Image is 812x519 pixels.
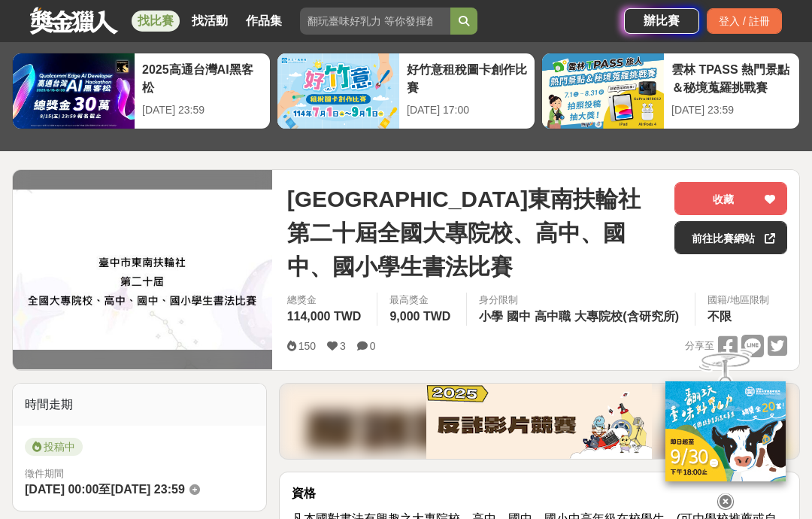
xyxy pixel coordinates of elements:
[287,310,362,323] span: 114,000 TWD
[142,102,262,118] div: [DATE] 23:59
[300,8,450,35] input: 翻玩臺味好乳力 等你發揮創意！
[707,8,782,34] div: 登入 / 註冊
[25,468,64,479] span: 徵件期間
[13,190,272,350] img: Cover Image
[287,182,662,284] span: [GEOGRAPHIC_DATA]東南扶輪社第二十屆全國大專院校、高中、國中、國小學生書法比賽
[12,53,271,129] a: 2025高通台灣AI黑客松[DATE] 23:59
[574,310,679,323] span: 大專院校(含研究所)
[389,310,450,323] span: 9,000 TWD
[292,487,316,499] strong: 資格
[407,102,527,118] div: [DATE] 17:00
[287,293,365,308] span: 總獎金
[132,11,180,32] a: 找比賽
[707,310,732,323] span: 不限
[98,483,111,496] span: 至
[340,340,346,352] span: 3
[535,310,571,323] span: 高中職
[389,293,454,308] span: 最高獎金
[707,293,769,308] div: 國籍/地區限制
[541,53,800,129] a: 雲林 TPASS 熱門景點＆秘境蒐羅挑戰賽[DATE] 23:59
[370,340,376,352] span: 0
[624,8,699,34] a: 辦比賽
[671,61,792,95] div: 雲林 TPASS 熱門景點＆秘境蒐羅挑戰賽
[674,221,787,254] a: 前往比賽網站
[671,102,792,118] div: [DATE] 23:59
[25,438,83,456] span: 投稿中
[186,11,234,32] a: 找活動
[507,310,531,323] span: 國中
[665,381,786,481] img: c171a689-fb2c-43c6-a33c-e56b1f4b2190.jpg
[25,483,98,496] span: [DATE] 00:00
[479,293,683,308] div: 身分限制
[142,61,262,95] div: 2025高通台灣AI黑客松
[111,483,184,496] span: [DATE] 23:59
[240,11,288,32] a: 作品集
[13,384,266,426] div: 時間走期
[674,182,787,215] button: 收藏
[426,384,652,459] img: a4855628-00b8-41f8-a613-820409126040.png
[479,310,503,323] span: 小學
[685,335,714,357] span: 分享至
[277,53,535,129] a: 好竹意租稅圖卡創作比賽[DATE] 17:00
[298,340,316,352] span: 150
[407,61,527,95] div: 好竹意租稅圖卡創作比賽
